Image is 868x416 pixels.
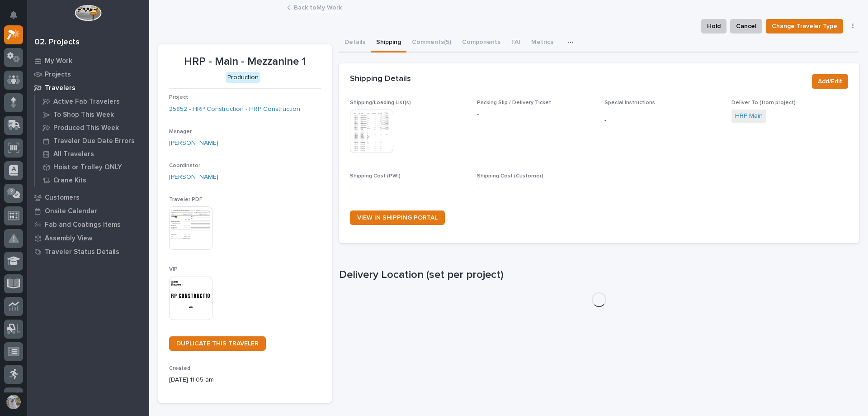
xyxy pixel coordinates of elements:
[45,57,72,65] p: My Work
[357,215,438,221] span: VIEW IN SHIPPING PORTAL
[35,174,149,186] a: Crane Kits
[45,221,121,229] p: Fab and Coatings Items
[169,55,321,68] p: HRP - Main - Mezzanine 1
[27,54,149,67] a: My Work
[772,21,837,32] span: Change Traveler Type
[406,33,457,53] button: Comments (5)
[169,336,266,351] a: DUPLICATE THIS TRAVELER
[350,74,411,84] h2: Shipping Details
[169,163,200,168] span: Coordinator
[169,366,190,371] span: Created
[169,375,321,385] p: [DATE] 11:05 am
[226,72,260,83] div: Production
[506,33,526,53] button: FAI
[350,100,411,105] span: Shipping/Loading List(s)
[766,19,843,33] button: Change Traveler Type
[169,95,188,100] span: Project
[4,392,23,411] button: users-avatar
[53,137,135,145] p: Traveler Due Date Errors
[4,5,23,24] button: Notifications
[477,183,594,193] p: -
[477,110,594,119] p: -
[35,95,149,108] a: Active Fab Travelers
[53,111,114,119] p: To Shop This Week
[53,177,86,185] p: Crane Kits
[45,234,92,243] p: Assembly View
[294,2,342,12] a: Back toMy Work
[45,71,71,79] p: Projects
[169,267,178,272] span: VIP
[169,139,218,148] a: [PERSON_NAME]
[34,38,80,48] div: 02. Projects
[736,21,756,32] span: Cancel
[53,150,94,158] p: All Travelers
[27,81,149,95] a: Travelers
[350,210,445,225] a: VIEW IN SHIPPING PORTAL
[735,111,763,121] a: HRP Main
[27,191,149,204] a: Customers
[27,67,149,81] a: Projects
[27,218,149,231] a: Fab and Coatings Items
[818,76,842,87] span: Add/Edit
[53,98,120,106] p: Active Fab Travelers
[176,340,259,347] span: DUPLICATE THIS TRAVELER
[35,134,149,147] a: Traveler Due Date Errors
[731,100,796,105] span: Deliver To (from project)
[45,194,80,202] p: Customers
[701,19,726,33] button: Hold
[812,74,848,89] button: Add/Edit
[477,173,543,179] span: Shipping Cost (Customer)
[371,33,406,53] button: Shipping
[35,108,149,121] a: To Shop This Week
[45,248,119,256] p: Traveler Status Details
[707,21,721,32] span: Hold
[53,124,119,132] p: Produced This Week
[339,268,859,282] h1: Delivery Location (set per project)
[45,207,97,215] p: Onsite Calendar
[477,100,551,105] span: Packing Slip / Delivery Ticket
[35,161,149,173] a: Hoist or Trolley ONLY
[350,173,401,179] span: Shipping Cost (PWI)
[45,84,75,92] p: Travelers
[35,121,149,134] a: Produced This Week
[169,129,192,134] span: Manager
[27,204,149,218] a: Onsite Calendar
[604,100,655,105] span: Special Instructions
[75,5,101,21] img: Workspace Logo
[53,163,122,172] p: Hoist or Trolley ONLY
[169,197,203,202] span: Traveler PDF
[35,148,149,160] a: All Travelers
[350,183,467,193] p: -
[339,33,371,53] button: Details
[169,105,300,114] a: 25852 - HRP Construction - HRP Construction
[526,33,559,53] button: Metrics
[604,116,721,125] p: -
[730,19,762,33] button: Cancel
[169,172,218,182] a: [PERSON_NAME]
[27,245,149,258] a: Traveler Status Details
[457,33,506,53] button: Components
[11,11,23,25] div: Notifications
[27,231,149,245] a: Assembly View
